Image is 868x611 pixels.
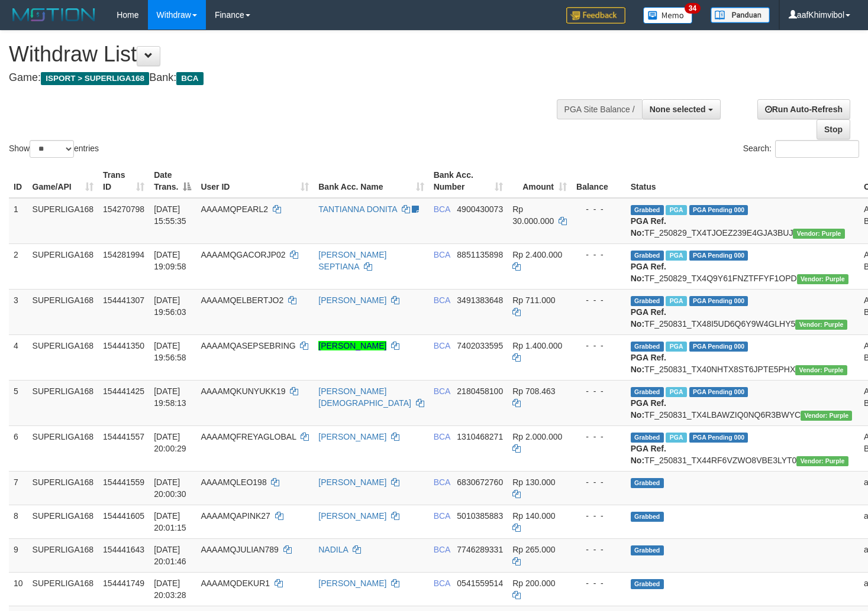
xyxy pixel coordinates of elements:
[30,140,74,158] select: Showentries
[512,386,555,396] span: Rp 708.463
[626,164,859,198] th: Status
[28,243,99,289] td: SUPERLIGA168
[689,433,748,443] span: PGA Pending
[154,341,186,362] span: [DATE] 19:56:58
[557,99,642,119] div: PGA Site Balance /
[689,342,748,352] span: PGA Pending
[318,511,386,521] a: [PERSON_NAME]
[318,341,386,350] a: [PERSON_NAME]
[28,198,99,244] td: SUPERLIGA168
[626,198,859,244] td: TF_250829_TX4TJOEZ239E4GJA3BUJ
[434,545,450,554] span: BCA
[457,432,503,441] span: Copy 1310468271 to clipboard
[41,72,149,85] span: ISPORT > SUPERLIGA168
[631,478,664,488] span: Grabbed
[512,432,562,441] span: Rp 2.000.000
[318,250,386,271] a: [PERSON_NAME] SEPTIANA
[512,250,562,259] span: Rp 2.400.000
[757,99,850,119] a: Run Auto-Refresh
[9,140,99,158] label: Show entries
[457,204,503,214] span: Copy 4900430073 to clipboard
[149,164,196,198] th: Date Trans.: activate to sort column descending
[626,334,859,380] td: TF_250831_TX40NHTX8ST6JPTE5PHX
[201,511,270,521] span: AAAAMQAPINK27
[201,477,266,487] span: AAAAMQLEO198
[9,471,28,505] td: 7
[9,572,28,606] td: 10
[457,545,503,554] span: Copy 7746289331 to clipboard
[103,545,144,554] span: 154441643
[28,505,99,538] td: SUPERLIGA168
[154,204,186,226] span: [DATE] 15:55:35
[689,205,748,215] span: PGA Pending
[98,164,149,198] th: Trans ID: activate to sort column ascending
[9,43,567,66] h1: Withdraw List
[666,433,686,443] span: Marked by aafsoycanthlai
[9,72,567,84] h4: Game: Bank:
[434,432,450,441] span: BCA
[176,72,203,85] span: BCA
[201,295,283,305] span: AAAAMQELBERTJO2
[631,216,666,238] b: PGA Ref. No:
[801,411,852,421] span: Vendor URL: https://trx4.1velocity.biz
[154,578,186,600] span: [DATE] 20:03:28
[576,294,621,306] div: - - -
[434,578,450,588] span: BCA
[103,295,144,305] span: 154441307
[201,341,295,350] span: AAAAMQASEPSEBRING
[576,544,621,555] div: - - -
[572,164,626,198] th: Balance
[512,511,555,521] span: Rp 140.000
[796,456,848,466] span: Vendor URL: https://trx4.1velocity.biz
[9,380,28,425] td: 5
[631,545,664,555] span: Grabbed
[512,204,554,226] span: Rp 30.000.000
[28,572,99,606] td: SUPERLIGA168
[9,198,28,244] td: 1
[457,578,503,588] span: Copy 0541559514 to clipboard
[28,538,99,572] td: SUPERLIGA168
[631,262,666,283] b: PGA Ref. No:
[201,545,279,554] span: AAAAMQJULIAN789
[154,432,186,453] span: [DATE] 20:00:29
[508,164,572,198] th: Amount: activate to sort column ascending
[457,250,503,259] span: Copy 8851135898 to clipboard
[434,477,450,487] span: BCA
[631,342,664,352] span: Grabbed
[318,578,386,588] a: [PERSON_NAME]
[457,295,503,305] span: Copy 3491383648 to clipboard
[626,243,859,289] td: TF_250829_TX4Q9Y61FNZTFFYF1OPD
[666,342,686,352] span: Marked by aafsoycanthlai
[631,579,664,589] span: Grabbed
[318,477,386,487] a: [PERSON_NAME]
[666,251,686,261] span: Marked by aafnonsreyleab
[318,295,386,305] a: [PERSON_NAME]
[154,477,186,499] span: [DATE] 20:00:30
[775,140,859,158] input: Search:
[512,341,562,350] span: Rp 1.400.000
[154,511,186,532] span: [DATE] 20:01:15
[666,205,686,215] span: Marked by aafmaleo
[817,119,850,139] a: Stop
[631,251,664,261] span: Grabbed
[434,341,450,350] span: BCA
[576,431,621,443] div: - - -
[196,164,314,198] th: User ID: activate to sort column ascending
[28,425,99,471] td: SUPERLIGA168
[434,511,450,521] span: BCA
[666,296,686,306] span: Marked by aafsoycanthlai
[103,477,144,487] span: 154441559
[434,250,450,259] span: BCA
[201,578,270,588] span: AAAAMQDEKUR1
[318,545,348,554] a: NADILA
[643,7,693,24] img: Button%20Memo.svg
[631,444,666,465] b: PGA Ref. No:
[103,341,144,350] span: 154441350
[154,545,186,566] span: [DATE] 20:01:46
[457,511,503,521] span: Copy 5010385883 to clipboard
[9,164,28,198] th: ID
[689,251,748,261] span: PGA Pending
[626,425,859,471] td: TF_250831_TX44RF6VZWO8VBE3LYT0
[631,512,664,522] span: Grabbed
[9,334,28,380] td: 4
